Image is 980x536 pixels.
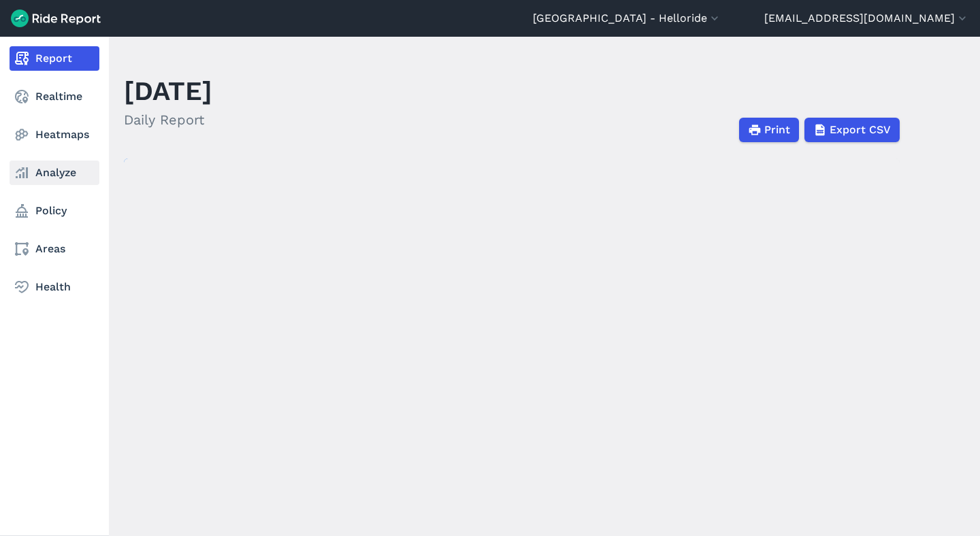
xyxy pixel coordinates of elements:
[830,122,891,138] span: Export CSV
[10,199,99,223] a: Policy
[10,275,99,299] a: Health
[124,72,212,110] h1: [DATE]
[10,161,99,185] a: Analyze
[764,10,969,27] button: [EMAIL_ADDRESS][DOMAIN_NAME]
[10,122,99,147] a: Heatmaps
[739,118,799,142] button: Print
[804,118,900,142] button: Export CSV
[533,10,721,27] button: [GEOGRAPHIC_DATA] - Helloride
[10,84,99,109] a: Realtime
[124,110,212,130] h2: Daily Report
[764,122,790,138] span: Print
[10,46,99,71] a: Report
[11,10,101,27] img: Ride Report
[10,237,99,261] a: Areas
